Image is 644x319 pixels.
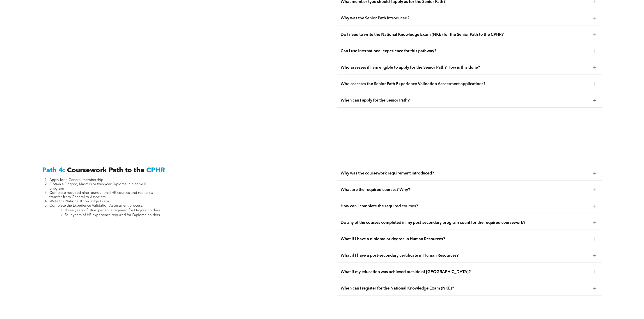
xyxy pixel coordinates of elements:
span: How can I complete the required courses? [341,204,590,209]
span: What if my education was achieved outside of [GEOGRAPHIC_DATA]? [341,269,590,274]
span: Three years of HR experience required for Degree holders [64,209,160,212]
span: When can I register for the National Knowledge Exam (NKE)? [341,286,590,291]
span: Four years of HR experience required for Diploma holders [64,213,160,217]
span: Who assesses the Senior Path Experience Validation Assessment applications? [341,81,590,86]
span: Do I need to write the National Knowledge Exam (NKE) for the Senior Path to the CPHR? [341,32,590,37]
span: Obtain a Degree, Masters or two-year Diploma in a non-HR program [49,183,147,190]
span: Coursework Path to the [67,167,144,174]
span: What if I have a diploma or degree in Human Resources? [341,237,590,242]
span: Write the National Knowledge Exam [49,200,109,203]
span: Do any of the courses completed in my post-secondary program count for the required coursework? [341,220,590,225]
span: When can I apply for the Senior Path? [341,98,590,103]
span: What if I have a post-secondary certificate in Human Resources? [341,253,590,258]
span: Apply for a General membership [49,178,103,182]
span: Can I use international experience for this pathway? [341,49,590,54]
span: Path 4: [42,167,65,174]
span: Complete required nine foundational HR courses and request a transfer from General to Associate [49,191,153,199]
span: Who assesses if I am eligible to apply for the Senior Path? How is this done? [341,65,590,70]
span: CPHR [146,167,165,174]
span: Complete the Experience Validation Assessment process: [49,204,143,208]
span: Why was the coursework requirement introduced? [341,171,590,176]
span: What are the required courses? Why? [341,187,590,192]
span: Why was the Senior Path introduced? [341,16,590,21]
